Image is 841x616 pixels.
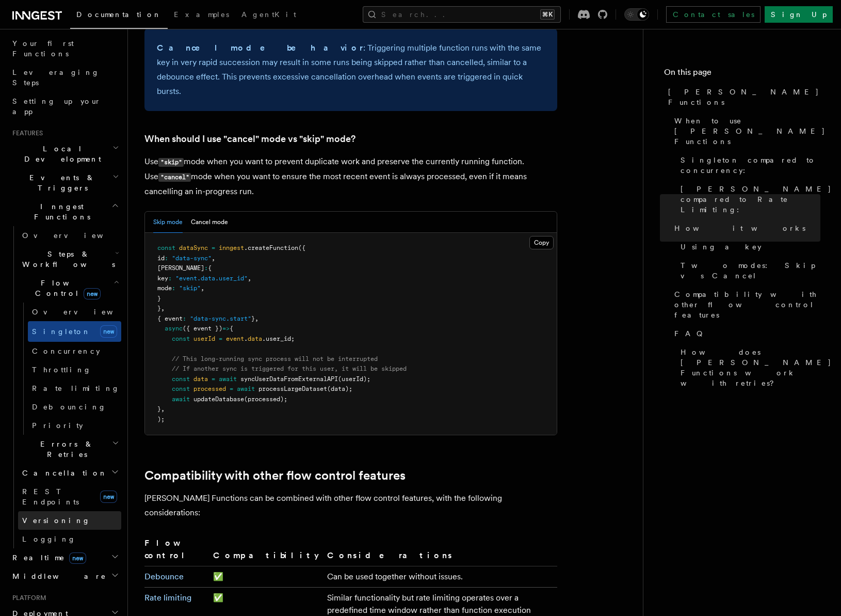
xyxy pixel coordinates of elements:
[157,295,161,302] span: }
[28,303,121,321] a: Overview
[681,184,832,215] span: [PERSON_NAME] compared to Rate Limiting:
[22,231,128,240] span: Overview
[8,168,121,197] button: Events & Triggers
[172,285,175,292] span: :
[8,172,112,193] span: Events & Triggers
[681,260,820,281] span: Two modes: Skip vs Cancel
[681,155,820,176] span: Singleton compared to concurrency:
[676,343,820,392] a: How does [PERSON_NAME] Functions work with retries?
[144,154,557,199] p: Use mode when you want to prevent duplicate work and preserve the currently running function. Use...
[165,255,168,262] span: :
[8,567,121,586] button: Middleware
[8,571,106,581] span: Middleware
[153,212,183,233] button: Skip mode
[204,264,208,272] span: :
[18,468,107,478] span: Cancellation
[144,491,557,520] p: [PERSON_NAME] Functions can be combined with other flow control features, with the following cons...
[12,68,100,87] span: Leveraging Steps
[8,144,112,164] span: Local Development
[18,482,121,511] a: REST Endpointsnew
[226,335,244,342] span: event
[76,10,161,19] span: Documentation
[172,375,190,383] span: const
[201,285,204,292] span: ,
[144,536,209,566] th: Flow control
[208,264,212,272] span: {
[262,335,295,342] span: .user_id;
[193,385,226,392] span: processed
[191,212,228,233] button: Cancel mode
[209,536,323,566] th: Compatibility
[84,288,101,299] span: new
[28,416,121,435] a: Priority
[32,421,83,430] span: Priority
[18,249,115,270] span: Steps & Workflows
[666,6,761,23] a: Contact sales
[18,303,121,435] div: Flow Controlnew
[540,9,555,20] kbd: ⌘K
[32,308,138,316] span: Overview
[12,39,74,58] span: Your first Functions
[165,325,183,332] span: async
[157,255,165,262] span: id
[22,535,76,543] span: Logging
[8,63,121,92] a: Leveraging Steps
[12,97,101,116] span: Setting up your app
[251,315,255,322] span: }
[158,173,191,182] code: "cancel"
[670,285,820,324] a: Compatibility with other flow control features
[172,385,190,392] span: const
[193,335,215,342] span: userId
[168,3,235,28] a: Examples
[230,385,233,392] span: =
[670,324,820,343] a: FAQ
[28,398,121,416] a: Debouncing
[18,530,121,548] a: Logging
[32,366,91,374] span: Throttling
[157,305,161,312] span: }
[327,385,352,392] span: (data);
[681,347,832,388] span: How does [PERSON_NAME] Functions work with retries?
[157,405,161,413] span: }
[8,548,121,567] button: Realtimenew
[529,236,554,249] button: Copy
[144,468,406,483] a: Compatibility with other flow control features
[8,552,86,563] span: Realtime
[765,6,833,23] a: Sign Up
[338,375,370,383] span: (userId);
[248,275,251,282] span: ,
[172,396,190,403] span: await
[32,327,91,336] span: Singleton
[323,536,557,566] th: Considerations
[670,112,820,151] a: When to use [PERSON_NAME] Functions
[172,335,190,342] span: const
[298,244,305,251] span: ({
[193,375,208,383] span: data
[157,285,172,292] span: mode
[18,274,121,303] button: Flow Controlnew
[258,385,327,392] span: processLargeDataset
[8,34,121,63] a: Your first Functions
[157,315,183,322] span: { event
[670,219,820,238] a: How it works
[235,3,302,28] a: AgentKit
[676,238,820,256] a: Using a key
[161,405,165,413] span: ,
[28,342,121,360] a: Concurrency
[193,396,244,403] span: updateDatabase
[172,355,378,362] span: // This long-running sync process will not be interrupted
[18,245,121,274] button: Steps & Workflows
[212,255,215,262] span: ,
[8,139,121,168] button: Local Development
[174,10,229,19] span: Examples
[664,66,820,83] h4: On this page
[8,226,121,548] div: Inngest Functions
[32,403,106,411] span: Debouncing
[8,129,43,137] span: Features
[674,328,708,339] span: FAQ
[32,347,100,355] span: Concurrency
[161,305,165,312] span: ,
[363,6,561,23] button: Search...⌘K
[255,315,258,322] span: ,
[323,566,557,588] td: Can be used together without issues.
